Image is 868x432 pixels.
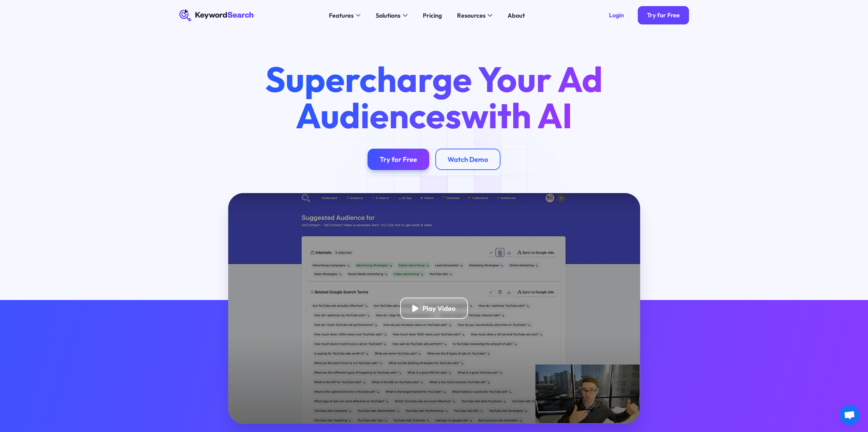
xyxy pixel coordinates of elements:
[228,193,640,424] a: open lightbox
[448,155,488,164] div: Watch Demo
[376,11,400,20] div: Solutions
[638,6,689,24] a: Try for Free
[503,9,529,21] a: About
[457,11,486,20] div: Resources
[508,11,525,20] div: About
[600,6,633,24] a: Login
[329,11,354,20] div: Features
[647,12,680,19] div: Try for Free
[251,61,617,133] h1: Supercharge Your Ad Audiences
[423,11,442,20] div: Pricing
[609,12,624,19] div: Login
[461,93,572,137] span: with AI
[840,405,860,425] a: Açık sohbet
[422,304,456,313] div: Play Video
[418,9,446,21] a: Pricing
[380,155,417,164] div: Try for Free
[368,149,429,170] a: Try for Free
